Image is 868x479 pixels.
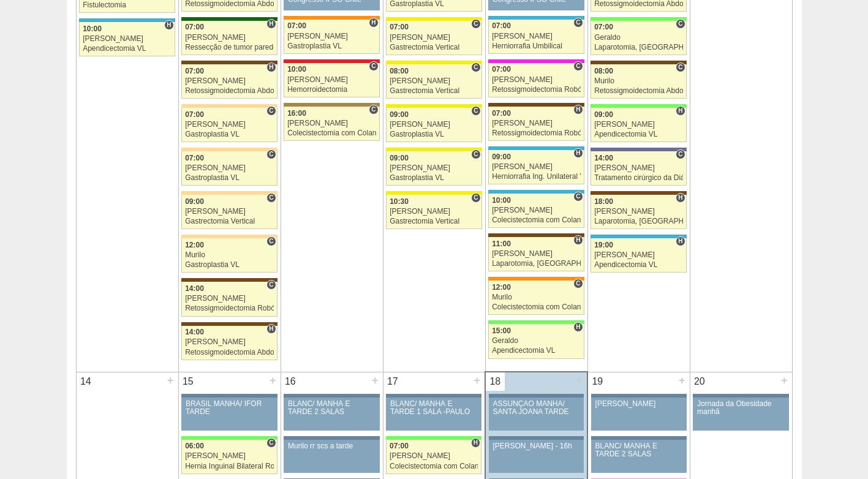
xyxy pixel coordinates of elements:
[471,62,480,72] span: Consultório
[488,281,584,315] a: C 12:00 Murilo Colecistectomia com Colangiografia VL
[390,442,409,450] span: 07:00
[181,64,277,99] a: H 07:00 [PERSON_NAME] Retossigmoidectomia Abdominal VL
[266,149,276,159] span: Consultório
[284,107,379,141] a: C 16:00 [PERSON_NAME] Colecistectomia com Colangiografia VL
[594,174,683,182] div: Tratamento cirúrgico da Diástase do reto abdomem
[181,282,277,316] a: C 14:00 [PERSON_NAME] Retossigmoidectomia Robótica
[492,303,581,311] div: Colecistectomia com Colangiografia VL
[594,34,683,42] div: Geraldo
[390,462,478,470] div: Colecistectomia com Colangiografia VL
[390,400,477,416] div: BLANC/ MANHÃ E TARDE 1 SALA -PAULO
[390,34,478,42] div: [PERSON_NAME]
[181,326,277,360] a: H 14:00 [PERSON_NAME] Retossigmoidectomia Abdominal VL
[492,21,511,30] span: 07:00
[181,191,277,195] div: Key: Bartira
[79,22,175,56] a: H 10:00 [PERSON_NAME] Apendicectomia VL
[488,16,584,20] div: Key: Neomater
[266,438,276,448] span: Consultório
[594,110,613,119] span: 09:00
[287,21,306,30] span: 07:00
[573,279,583,289] span: Consultório
[574,372,584,388] div: +
[281,372,300,391] div: 16
[573,18,583,28] span: Consultório
[594,164,683,172] div: [PERSON_NAME]
[181,278,277,282] div: Key: Santa Joana
[492,109,511,118] span: 07:00
[268,372,278,388] div: +
[185,452,274,460] div: [PERSON_NAME]
[492,196,511,205] span: 10:00
[386,148,481,151] div: Key: Santa Rita
[779,372,790,388] div: +
[386,104,481,108] div: Key: Santa Rita
[676,193,685,203] span: Hospital
[693,398,788,431] a: Jornada da Obesidade manhã
[588,372,607,391] div: 19
[390,164,478,172] div: [PERSON_NAME]
[492,65,511,74] span: 07:00
[287,42,376,50] div: Gastroplastia VL
[266,19,276,29] span: Hospital
[488,59,584,63] div: Key: Pro Matre
[390,121,478,129] div: [PERSON_NAME]
[181,238,277,273] a: C 12:00 Murilo Gastroplastia VL
[492,293,581,301] div: Murilo
[185,77,274,85] div: [PERSON_NAME]
[591,148,686,151] div: Key: Vila Nova Star
[266,236,276,246] span: Consultório
[591,108,686,142] a: H 09:00 [PERSON_NAME] Apendicectomia VL
[489,436,584,440] div: Key: Aviso
[488,146,584,150] div: Key: Neomater
[471,19,480,29] span: Consultório
[185,284,204,293] span: 14:00
[594,43,683,51] div: Laparotomia, [GEOGRAPHIC_DATA], Drenagem, Bridas VL
[492,163,581,171] div: [PERSON_NAME]
[492,337,581,345] div: Geraldo
[185,34,274,42] div: [PERSON_NAME]
[492,347,581,355] div: Apendicectomia VL
[591,436,687,440] div: Key: Aviso
[390,130,478,138] div: Gastroplastia VL
[386,17,481,21] div: Key: Santa Rita
[489,394,584,398] div: Key: Aviso
[594,208,683,216] div: [PERSON_NAME]
[594,130,683,138] div: Apendicectomia VL
[492,326,511,335] span: 15:00
[181,322,277,326] div: Key: Santa Joana
[591,195,686,229] a: H 18:00 [PERSON_NAME] Laparotomia, [GEOGRAPHIC_DATA], Drenagem, Bridas VL
[181,398,277,431] a: BRASIL MANHÃ/ IFOR TARDE
[386,195,481,229] a: C 10:30 [PERSON_NAME] Gastrectomia Vertical
[492,206,581,214] div: [PERSON_NAME]
[492,173,581,181] div: Herniorrafia Ing. Unilateral VL
[284,440,379,473] a: Murilo rr scs a tarde
[591,64,686,99] a: C 08:00 Murilo Retossigmoidectomia Abdominal VL
[492,129,581,137] div: Retossigmoidectomia Robótica
[471,193,480,203] span: Consultório
[185,164,274,172] div: [PERSON_NAME]
[594,121,683,129] div: [PERSON_NAME]
[591,17,686,21] div: Key: Brasil
[181,148,277,151] div: Key: Bartira
[488,103,584,107] div: Key: Santa Joana
[185,208,274,216] div: [PERSON_NAME]
[492,153,511,161] span: 09:00
[185,462,274,470] div: Hernia Inguinal Bilateral Robótica
[185,23,204,31] span: 07:00
[83,25,102,33] span: 10:00
[591,21,686,55] a: C 07:00 Geraldo Laparotomia, [GEOGRAPHIC_DATA], Drenagem, Bridas VL
[492,250,581,258] div: [PERSON_NAME]
[488,237,584,271] a: H 11:00 [PERSON_NAME] Laparotomia, [GEOGRAPHIC_DATA], Drenagem, Bridas
[492,260,581,268] div: Laparotomia, [GEOGRAPHIC_DATA], Drenagem, Bridas
[179,372,198,391] div: 15
[284,63,379,97] a: C 10:00 [PERSON_NAME] Hemorroidectomia
[486,372,505,391] div: 18
[181,17,277,21] div: Key: Santa Maria
[181,195,277,229] a: C 09:00 [PERSON_NAME] Gastrectomia Vertical
[390,452,478,460] div: [PERSON_NAME]
[386,191,481,195] div: Key: Santa Rita
[492,119,581,127] div: [PERSON_NAME]
[287,86,376,94] div: Hemorroidectomia
[676,19,685,29] span: Consultório
[591,61,686,64] div: Key: Santa Joana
